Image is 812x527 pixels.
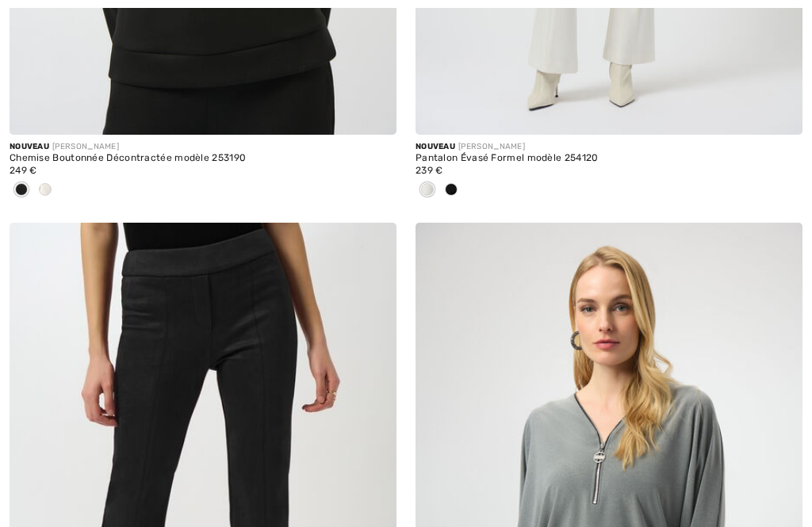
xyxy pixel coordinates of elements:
[10,153,396,164] div: Chemise Boutonnée Décontractée modèle 253190
[416,153,802,164] div: Pantalon Évasé Formel modèle 254120
[416,142,455,151] span: Nouveau
[10,165,37,176] span: 249 €
[33,178,57,204] div: Off White
[10,141,396,153] div: [PERSON_NAME]
[10,142,49,151] span: Nouveau
[439,178,463,204] div: Black
[416,165,443,176] span: 239 €
[416,141,802,153] div: [PERSON_NAME]
[10,178,33,204] div: Black
[416,178,439,204] div: Vanilla 30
